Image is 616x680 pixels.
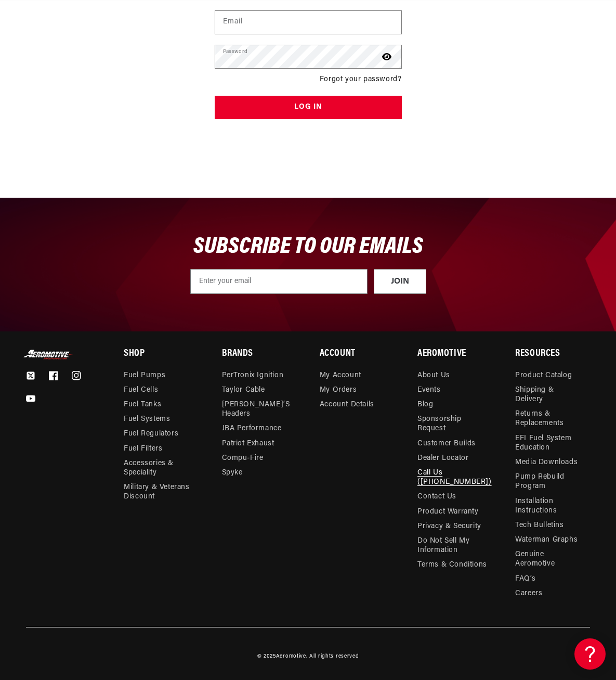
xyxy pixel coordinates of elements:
[222,421,282,436] a: JBA Performance
[257,653,308,659] small: © 2025 .
[124,480,198,504] a: Military & Veterans Discount
[124,427,178,441] a: Fuel Regulators
[215,11,401,34] input: Email
[124,397,161,412] a: Fuel Tanks
[417,383,441,397] a: Events
[515,431,582,455] a: EFI Fuel System Education
[515,586,542,601] a: Careers
[515,518,563,533] a: Tech Bulletins
[222,371,284,383] a: PerTronix Ignition
[193,235,423,259] span: SUBSCRIBE TO OUR EMAILS
[515,455,578,470] a: Media Downloads
[417,519,481,534] a: Privacy & Security
[417,371,450,383] a: About Us
[515,383,582,407] a: Shipping & Delivery
[417,490,456,504] a: Contact Us
[124,383,158,397] a: Fuel Cells
[320,397,374,412] a: Account Details
[190,269,368,294] input: Enter your email
[417,466,492,490] a: Call Us ([PHONE_NUMBER])
[417,451,468,466] a: Dealer Locator
[215,96,402,119] button: Log in
[320,383,357,397] a: My Orders
[124,456,190,480] a: Accessories & Speciality
[515,494,582,518] a: Installation Instructions
[417,534,484,558] a: Do Not Sell My Information
[515,572,535,586] a: FAQ’s
[515,470,582,494] a: Pump Rebuild Program
[222,451,264,466] a: Compu-Fire
[320,74,402,85] a: Forgot your password?
[417,558,487,572] a: Terms & Conditions
[309,653,359,659] small: All rights reserved
[222,466,243,480] a: Spyke
[417,505,479,519] a: Product Warranty
[515,407,582,431] a: Returns & Replacements
[276,653,306,659] a: Aeromotive
[515,547,582,571] a: Genuine Aeromotive
[320,371,361,383] a: My Account
[222,397,290,421] a: [PERSON_NAME]’s Headers
[124,412,170,427] a: Fuel Systems
[515,533,578,547] a: Waterman Graphs
[417,437,476,451] a: Customer Builds
[515,371,572,383] a: Product Catalog
[417,412,484,436] a: Sponsorship Request
[374,269,426,294] button: JOIN
[124,442,162,456] a: Fuel Filters
[222,383,265,397] a: Taylor Cable
[417,397,433,412] a: Blog
[124,371,165,383] a: Fuel Pumps
[22,350,74,360] img: Aeromotive
[222,437,274,451] a: Patriot Exhaust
